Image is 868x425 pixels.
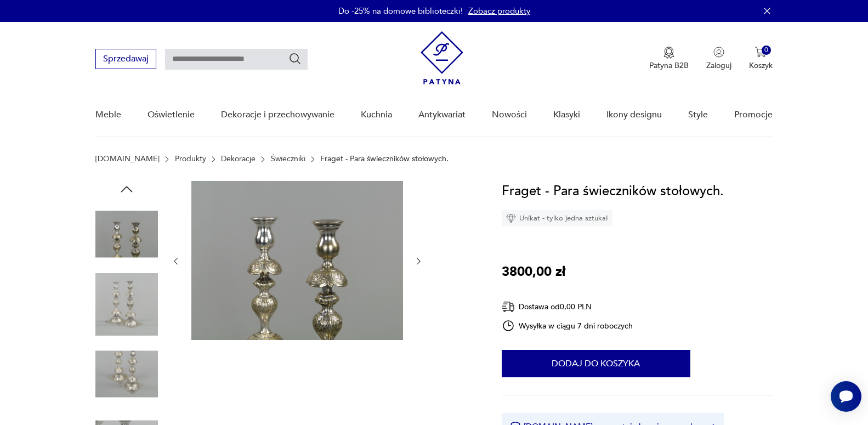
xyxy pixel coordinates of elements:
[502,262,565,282] p: 3800,00 zł
[502,300,633,314] div: Dostawa od 0,00 PLN
[271,155,305,163] a: Świeczniki
[502,319,633,332] div: Wysyłka w ciągu 7 dni roboczych
[831,381,861,412] iframe: Smartsupp widget button
[663,47,674,59] img: Ikona medalu
[221,94,334,136] a: Dekoracje i przechowywanie
[649,60,689,71] p: Patyna B2B
[649,47,689,71] button: Patyna B2B
[288,52,302,65] button: Szukaj
[191,181,403,340] img: Zdjęcie produktu Fraget - Para świeczników stołowych.
[95,49,156,69] button: Sprzedawaj
[706,47,731,71] button: Zaloguj
[688,94,708,136] a: Style
[734,94,773,136] a: Promocje
[95,203,158,265] img: Zdjęcie produktu Fraget - Para świeczników stołowych.
[147,94,195,136] a: Oświetlenie
[320,155,449,163] p: Fraget - Para świeczników stołowych.
[749,47,773,71] button: 0Koszyk
[338,5,463,16] p: Do -25% na domowe biblioteczki!
[713,47,724,58] img: Ikonka użytkownika
[468,5,530,16] a: Zobacz produkty
[606,94,662,136] a: Ikony designu
[418,94,466,136] a: Antykwariat
[506,213,516,223] img: Ikona diamentu
[502,300,515,314] img: Ikona dostawy
[502,350,690,377] button: Dodaj do koszyka
[95,343,158,405] img: Zdjęcie produktu Fraget - Para świeczników stołowych.
[553,94,580,136] a: Klasyki
[95,56,156,64] a: Sprzedawaj
[95,94,121,136] a: Meble
[95,155,160,163] a: [DOMAIN_NAME]
[749,60,773,71] p: Koszyk
[95,273,158,336] img: Zdjęcie produktu Fraget - Para świeczników stołowych.
[502,210,612,226] div: Unikat - tylko jedna sztuka!
[361,94,392,136] a: Kuchnia
[175,155,206,163] a: Produkty
[421,31,463,84] img: Patyna - sklep z meblami i dekoracjami vintage
[649,47,689,71] a: Ikona medaluPatyna B2B
[492,94,527,136] a: Nowości
[755,47,766,58] img: Ikona koszyka
[502,181,724,202] h1: Fraget - Para świeczników stołowych.
[221,155,256,163] a: Dekoracje
[762,46,771,55] div: 0
[706,60,731,71] p: Zaloguj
